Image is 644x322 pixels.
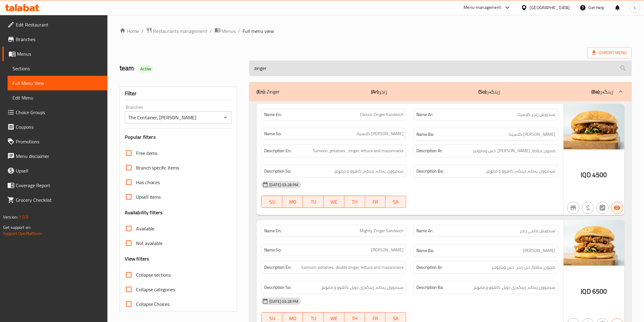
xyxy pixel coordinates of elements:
[222,27,236,35] span: Menus
[243,27,274,35] span: Full menu view
[592,285,607,297] span: 6500
[347,198,363,206] span: TH
[12,94,103,101] span: Edit Menu
[517,111,556,118] span: سندويش زنجر كلاسيك
[16,138,103,145] span: Promotions
[16,167,103,174] span: Upsell
[264,131,281,137] strong: Name So:
[267,182,301,188] span: [DATE] 03:28 PM
[136,286,175,293] span: Collapse categories
[264,284,291,291] strong: Description So:
[136,179,160,186] span: Has choices
[249,61,632,76] input: search
[2,32,107,47] a: Branches
[368,198,383,206] span: FR
[16,36,103,43] span: Branches
[136,240,163,247] span: Not available
[324,196,345,208] button: WE
[2,17,107,32] a: Edit Restaurant
[388,198,404,206] span: SA
[416,247,434,254] strong: Name Ba:
[321,284,404,291] span: سەموون، پەتاتە، زینگەری دوبل، کاهوو و مایۆنێز
[8,90,107,105] a: Edit Menu
[153,27,208,35] span: Restaurants management
[416,111,433,118] strong: Name Ar:
[334,167,404,175] span: سەموون، پەتاتە، زینگەر، کاهوو و مایۆنێز
[16,123,103,131] span: Coupons
[523,247,556,254] span: [PERSON_NAME]
[16,152,103,160] span: Menu disclaimer
[371,88,387,95] p: زنجر
[120,27,632,35] nav: breadcrumb
[313,147,404,155] span: Samoon, potatoes , zinger, lettuce and mayonnaise
[125,209,163,216] h3: Availability filters
[509,131,556,138] span: [PERSON_NAME] کلاسیک
[2,178,107,193] a: Coverage Report
[136,225,155,232] span: Available
[530,4,570,11] div: [GEOGRAPHIC_DATA]
[634,4,636,11] span: s
[120,27,139,35] a: Home
[416,131,434,138] strong: Name Ba:
[486,167,556,175] span: سەموون، پەتاتە، زینگەر، کاهوو و مایۆنێز
[264,247,281,253] strong: Name So:
[12,79,103,87] span: Full Menu View
[592,49,627,57] span: Export Menu
[138,65,154,72] div: Active
[597,202,609,214] button: Not has choices
[257,87,265,96] b: (En):
[136,271,171,278] span: Collapse sections
[136,300,170,308] span: Collapse Choices
[8,76,107,90] a: Full Menu View
[267,299,301,304] span: [DATE] 03:28 PM
[19,213,28,221] span: 1.0.0
[416,167,443,175] strong: Description Ba:
[125,255,149,262] h3: View filters
[125,87,232,100] div: Filter
[146,27,208,35] a: Restaurants management
[210,27,212,35] li: /
[564,104,625,149] img: The_Container_%D8%B3%D9%86%D8%AF%D9%88%D9%8A%D8%B4_%D8%B2%D9%86%D8%AC%D8%B1638948429317424628.jpg
[3,223,31,231] span: Get support on:
[136,193,161,201] span: Upsell items
[592,87,600,96] b: (Ba):
[120,64,242,73] h2: team
[592,88,614,95] p: زینگەر
[306,198,321,206] span: TU
[365,196,386,208] button: FR
[582,202,594,214] button: Purchased item
[2,47,107,61] a: Menus
[587,47,632,58] span: Export Menu
[416,264,443,271] strong: Description Ar:
[474,284,556,291] span: سەموون، پەتاتە، زینگەری دوبل، کاهوو و مایۆنێز
[136,149,158,157] span: Free items
[264,167,291,175] strong: Description So:
[136,164,179,171] span: Branch specific items
[301,264,404,271] span: Samoon, potatoes. double zinger, lettuce and mayonnaise
[479,88,500,95] p: زینگەر
[416,228,433,234] strong: Name Ar:
[264,111,282,118] strong: Name En:
[2,193,107,207] a: Grocery Checklist
[564,220,625,266] img: The_Container_%D8%B3%D9%86%D8%AF%D9%88%D9%8A%D8%B4_%D9%85%D8%A7%D9%8A%D8%AA638948429463579606.jpg
[611,202,623,214] button: Available
[303,196,324,208] button: TU
[2,149,107,163] a: Menu disclaimer
[125,134,232,141] h3: Popular filters
[264,198,280,206] span: SU
[221,113,230,122] button: Open
[264,228,282,234] strong: Name En:
[264,147,291,155] strong: Description En:
[416,284,443,291] strong: Description Ba:
[567,202,579,214] button: Not branch specific item
[16,21,103,28] span: Edit Restaurant
[520,228,556,234] span: سندويش مايتي زنجر
[142,27,144,35] li: /
[257,88,280,95] p: Zinger
[249,82,632,101] div: (En): Zinger(Ar):زنجر(So):زینگەر(Ba):زینگەر
[12,65,103,72] span: Sections
[16,182,103,189] span: Coverage Report
[345,196,365,208] button: TH
[138,66,154,72] span: Active
[473,147,556,155] span: صمون، بطاطا, زنجر, خس ومايونيز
